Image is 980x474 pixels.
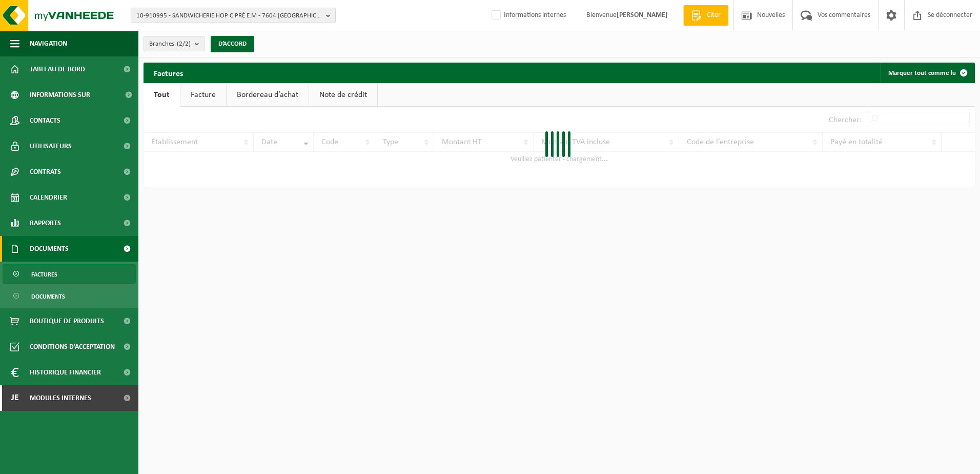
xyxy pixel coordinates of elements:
button: Branches(2/2) [144,36,205,51]
span: Citer [704,10,723,21]
a: Citer [683,5,728,26]
a: Documents [3,286,136,306]
span: Documents [31,287,65,306]
button: D’ACCORD [211,36,254,52]
span: Modules internes [30,385,91,411]
span: Documents [30,236,69,262]
a: Factures [3,264,136,284]
font: Bienvenue [586,11,668,19]
span: Factures [31,265,57,284]
span: Rapports [30,210,61,236]
span: Contrats [30,159,61,185]
span: Historique financier [30,360,101,385]
h2: Factures [144,63,193,83]
span: Navigation [30,31,67,56]
span: Conditions d’acceptation [30,334,115,360]
button: 10-910995 - SANDWICHERIE HOP C PRÉ E.M - 7604 [GEOGRAPHIC_DATA], GRAND ROUTE 32 B [131,8,336,23]
span: Branches [149,36,191,52]
span: 10-910995 - SANDWICHERIE HOP C PRÉ E.M - 7604 [GEOGRAPHIC_DATA], GRAND ROUTE 32 B [136,8,322,24]
count: (2/2) [177,41,191,47]
button: Marquer tout comme lu [880,63,974,83]
a: Bordereau d’achat [227,83,309,107]
font: Marquer tout comme lu [888,70,956,76]
a: Tout [144,83,180,107]
label: Informations internes [489,8,566,23]
a: Facture [180,83,226,107]
a: Note de crédit [309,83,377,107]
span: Informations sur l’entreprise [30,82,118,108]
span: Calendrier [30,185,67,210]
span: Boutique de produits [30,308,104,334]
span: Tableau de bord [30,56,85,82]
span: Je [10,385,19,411]
span: Contacts [30,108,60,133]
span: Utilisateurs [30,133,72,159]
strong: [PERSON_NAME] [617,11,668,19]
